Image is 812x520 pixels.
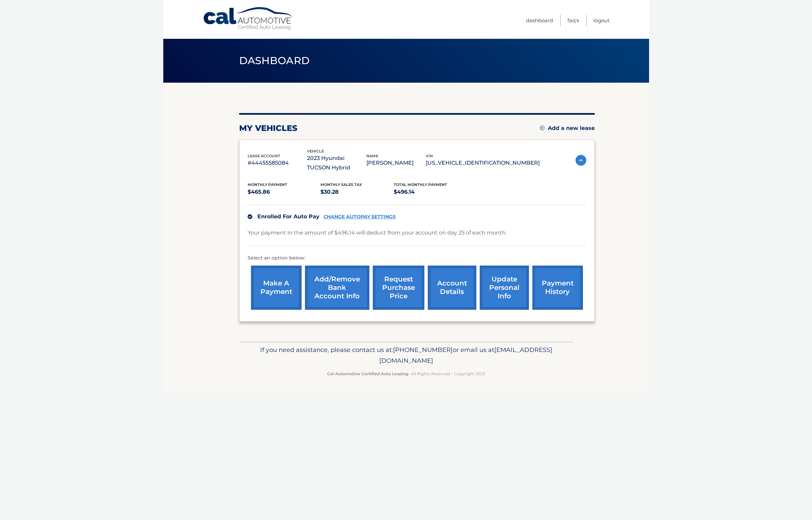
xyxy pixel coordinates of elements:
[257,213,319,220] span: Enrolled For Auto Pay
[239,123,298,133] h2: my vehicles
[480,266,529,310] a: update personal info
[248,214,252,219] img: check.svg
[239,54,310,67] span: Dashboard
[248,154,280,158] span: lease account
[305,266,369,310] a: Add/Remove bank account info
[248,182,287,187] span: Monthly Payment
[540,126,544,130] img: add.svg
[540,125,595,132] a: Add a new lease
[593,15,610,26] a: Logout
[248,254,586,262] p: Select an option below:
[307,154,366,172] p: 2023 Hyundai TUCSON Hybrid
[244,345,569,366] p: If you need assistance, please contact us at: or email us at
[526,15,553,26] a: Dashboard
[251,266,302,310] a: make a payment
[366,154,378,158] span: name
[307,149,324,154] span: vehicle
[394,187,467,197] p: $496.14
[203,7,294,31] a: Cal Automotive
[327,371,408,376] strong: Cal Automotive Certified Auto Leasing
[324,214,396,220] a: CHANGE AUTOPAY SETTINGS
[244,370,569,377] p: - All Rights Reserved - Copyright 2025
[248,187,321,197] p: $465.86
[532,266,583,310] a: payment history
[428,266,476,310] a: account details
[426,158,540,168] p: [US_VEHICLE_IDENTIFICATION_NUMBER]
[394,182,447,187] span: Total Monthly Payment
[576,155,586,166] img: accordion-active.svg
[366,158,426,168] p: [PERSON_NAME]
[567,15,579,26] a: FAQ's
[426,154,433,158] span: vin
[248,228,507,238] p: Your payment in the amount of $496.14 will deduct from your account on day 25 of each month.
[320,182,362,187] span: Monthly sales Tax
[373,266,424,310] a: request purchase price
[393,346,453,354] span: [PHONE_NUMBER]
[248,158,307,168] p: #44455585084
[320,187,394,197] p: $30.28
